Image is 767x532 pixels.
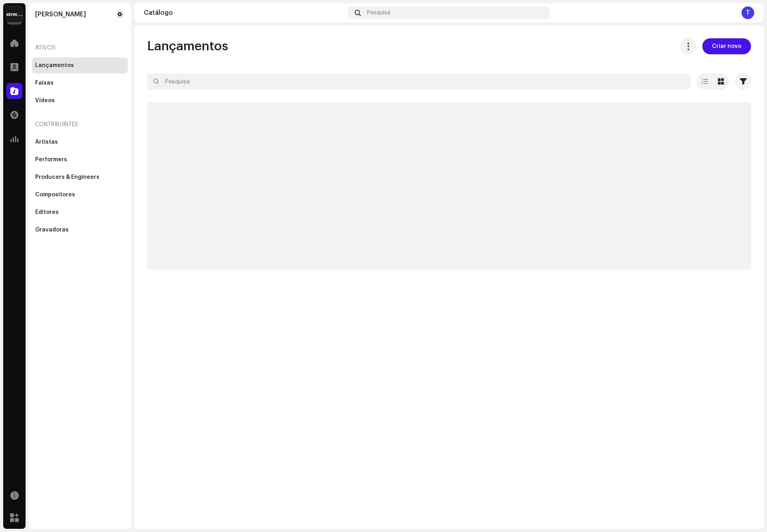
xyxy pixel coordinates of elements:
re-a-nav-header: Contribuintes [32,115,128,134]
div: Compositores [35,192,75,198]
div: T [741,6,754,19]
input: Pesquisa [147,73,690,89]
div: Lançamentos [35,62,74,69]
span: Pesquisa [367,10,390,16]
re-a-nav-header: Ativos [32,38,128,57]
div: Editores [35,209,59,216]
re-m-nav-item: Gravadoras [32,222,128,238]
div: Catálogo [144,10,345,16]
re-m-nav-item: Compositores [32,187,128,203]
div: Performers [35,156,67,163]
div: Vídeos [35,97,55,104]
div: Faixas [35,80,54,86]
re-m-nav-item: Vídeos [32,93,128,109]
div: Artistas [35,139,58,145]
div: Yuri [35,11,86,18]
re-m-nav-item: Performers [32,152,128,168]
re-m-nav-item: Editores [32,204,128,220]
re-m-nav-item: Lançamentos [32,57,128,73]
div: Gravadoras [35,227,69,233]
span: Criar novo [712,38,741,54]
button: Criar novo [702,38,751,54]
span: Lançamentos [147,38,228,54]
re-m-nav-item: Faixas [32,75,128,91]
re-m-nav-item: Artistas [32,134,128,150]
img: 408b884b-546b-4518-8448-1008f9c76b02 [6,6,22,22]
div: Producers & Engineers [35,174,99,180]
re-m-nav-item: Producers & Engineers [32,169,128,185]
